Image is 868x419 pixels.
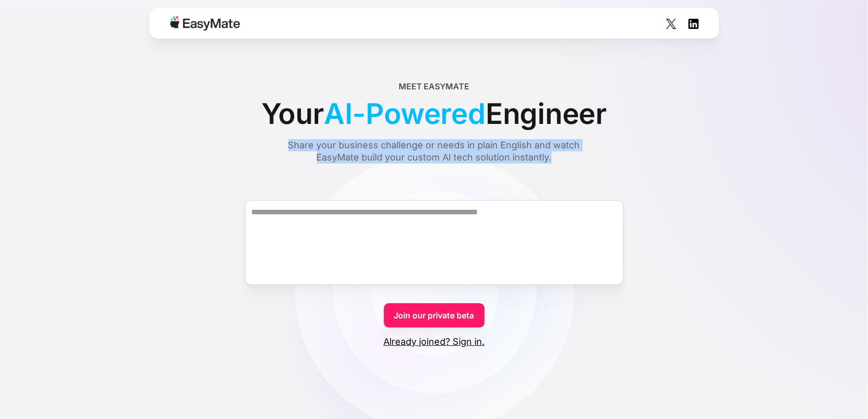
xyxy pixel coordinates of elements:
a: Already joined? Sign in. [383,336,485,348]
div: Your [261,92,607,135]
form: Form [68,182,800,348]
img: Social Icon [689,19,699,29]
span: AI-Powered [324,92,486,135]
span: Engineer [486,92,607,135]
div: Meet EasyMate [399,80,469,92]
img: Social Icon [666,19,676,29]
a: Join our private beta [384,303,485,328]
img: Easymate logo [170,16,240,30]
div: Share your business challenge or needs in plain English and watch EasyMate build your custom AI t... [269,139,600,164]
